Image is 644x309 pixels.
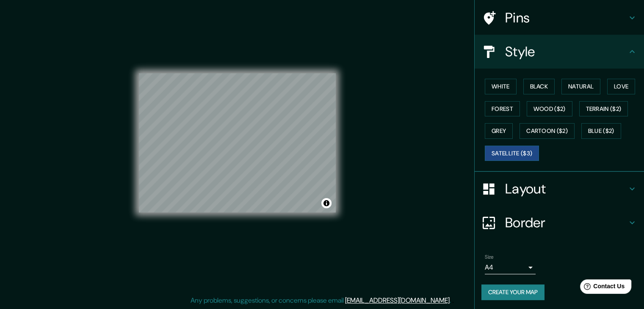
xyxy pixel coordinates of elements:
h4: Pins [505,9,627,26]
div: Style [475,35,644,69]
div: . [452,295,454,306]
h4: Border [505,214,627,231]
p: Any problems, suggestions, or concerns please email . [191,295,451,306]
h4: Layout [505,180,627,197]
div: Pins [475,1,644,35]
div: . [451,295,452,306]
div: Layout [475,172,644,206]
button: Natural [561,79,600,94]
label: Size [485,254,494,261]
button: Black [523,79,555,94]
button: Toggle attribution [321,198,332,208]
button: Wood ($2) [527,101,572,117]
button: Forest [485,101,520,117]
a: [EMAIL_ADDRESS][DOMAIN_NAME] [345,296,450,305]
button: Grey [485,123,513,139]
button: Terrain ($2) [579,101,628,117]
h4: Style [505,43,627,60]
button: Satellite ($3) [485,146,539,161]
button: Create your map [481,284,544,300]
button: Love [607,79,635,94]
iframe: Help widget launcher [569,276,635,300]
button: Blue ($2) [581,123,621,139]
div: Border [475,206,644,240]
button: Cartoon ($2) [520,123,575,139]
button: White [485,79,517,94]
div: A4 [485,261,536,274]
canvas: Map [139,73,336,212]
